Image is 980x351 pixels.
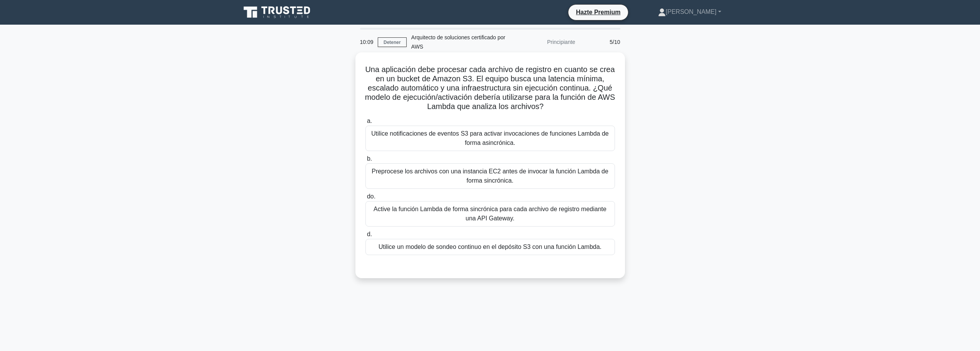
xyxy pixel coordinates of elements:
[384,40,401,45] font: Detener
[365,65,615,111] font: Una aplicación debe procesar cada archivo de registro en cuanto se crea en un bucket de Amazon S3...
[367,155,372,162] font: b.
[367,231,372,237] font: d.
[371,130,608,146] font: Utilice notificaciones de eventos S3 para activar invocaciones de funciones Lambda de forma asinc...
[378,37,407,47] a: Detener
[666,8,717,15] font: [PERSON_NAME]
[411,34,505,50] font: Arquitecto de soluciones certificado por AWS
[372,168,608,184] font: Preprocese los archivos con una instancia EC2 antes de invocar la función Lambda de forma sincrón...
[576,9,621,15] font: Hazte Premium
[640,4,740,20] a: [PERSON_NAME]
[571,7,625,17] a: Hazte Premium
[374,206,606,222] font: Active la función Lambda de forma sincrónica para cada archivo de registro mediante una API Gateway.
[360,39,374,45] font: 10:09
[367,118,372,124] font: a.
[610,39,620,45] font: 5/10
[379,244,601,250] font: Utilice un modelo de sondeo continuo en el depósito S3 con una función Lambda.
[367,193,375,200] font: do.
[547,39,575,45] font: Principiante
